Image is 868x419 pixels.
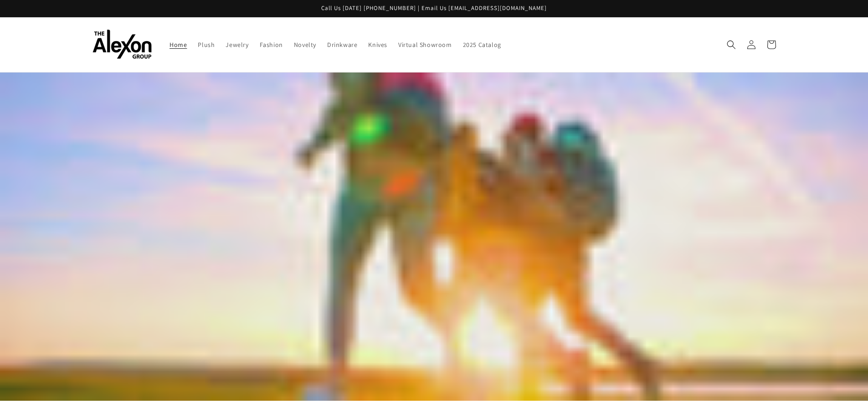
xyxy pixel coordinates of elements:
a: 2025 Catalog [457,35,507,54]
a: Home [164,35,192,54]
span: Knives [368,41,387,49]
span: 2025 Catalog [463,41,501,49]
span: Virtual Showroom [398,41,452,49]
a: Novelty [288,35,322,54]
span: Novelty [294,41,316,49]
a: Fashion [254,35,288,54]
a: Plush [192,35,220,54]
span: Drinkware [327,41,357,49]
a: Knives [363,35,393,54]
a: Drinkware [322,35,363,54]
span: Jewelry [226,41,248,49]
summary: Search [721,35,741,55]
span: Home [169,41,187,49]
span: Plush [198,41,215,49]
img: The Alexon Group [92,30,152,59]
a: Jewelry [220,35,254,54]
a: Virtual Showroom [393,35,457,54]
span: Fashion [260,41,283,49]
